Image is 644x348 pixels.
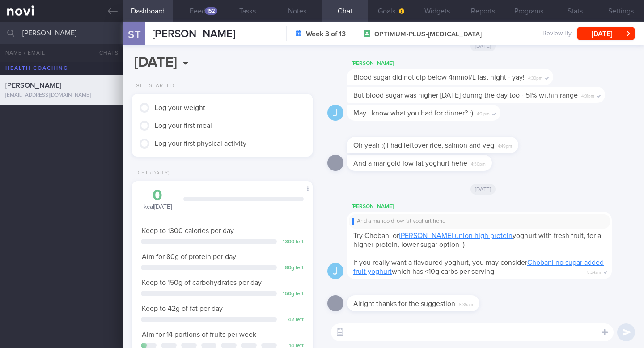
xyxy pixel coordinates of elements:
div: [PERSON_NAME] [347,201,639,212]
span: 4:31pm [581,91,594,99]
button: [DATE] [577,27,635,40]
span: Review By [542,30,572,38]
div: 42 left [281,317,304,323]
span: 4:31pm [477,109,490,117]
div: Get Started [132,83,174,89]
span: 4:30pm [528,73,542,81]
div: kcal [DATE] [141,188,174,212]
span: [PERSON_NAME] [5,82,61,89]
span: And a marigold low fat yoghurt hehe [353,160,467,167]
div: 152 [205,7,217,15]
div: [EMAIL_ADDRESS][DOMAIN_NAME] [5,92,118,99]
span: [DATE] [470,184,496,195]
span: Aim for 14 portions of fruits per week [142,331,256,338]
span: [DATE] [470,41,496,51]
span: Keep to 150g of carbohydrates per day [142,279,262,286]
div: J [327,105,343,121]
span: [PERSON_NAME] [152,29,235,39]
div: 0 [141,188,174,204]
span: Alright thanks for the suggestion [353,300,455,307]
span: Keep to 42g of fat per day [142,305,223,312]
div: 1300 left [281,239,304,246]
div: J [327,263,343,280]
span: Keep to 1300 calories per day [142,227,234,234]
span: But blood sugar was higher [DATE] during the day too - 51% within range [353,92,578,99]
span: May I know what you had for dinner? :) [353,110,473,117]
span: If you really want a flavoured yoghurt, you may consider which has <10g carbs per serving [353,259,604,275]
div: Diet (Daily) [132,170,170,177]
span: 4:49pm [498,141,512,149]
div: [PERSON_NAME] [347,58,580,69]
span: 8:35am [459,299,473,308]
span: 8:34am [587,267,601,276]
div: 150 g left [281,291,304,297]
span: Try Chobani or yoghurt with fresh fruit, for a higher protein, lower sugar option :) [353,232,601,248]
span: Aim for 80g of protein per day [142,253,236,260]
div: 80 g left [281,265,304,272]
strong: Week 3 of 13 [306,30,346,38]
span: Oh yeah :( i had leftover rice, salmon and veg [353,142,494,149]
div: And a marigold low fat yoghurt hehe [352,218,606,225]
button: Chats [87,44,123,62]
div: ST [118,17,151,51]
span: Blood sugar did not dip below 4mmol/L last night - yay! [353,74,525,81]
a: [PERSON_NAME] union high protein [399,232,513,239]
span: OPTIMUM-PLUS-[MEDICAL_DATA] [374,30,482,39]
span: 4:50pm [471,159,486,167]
